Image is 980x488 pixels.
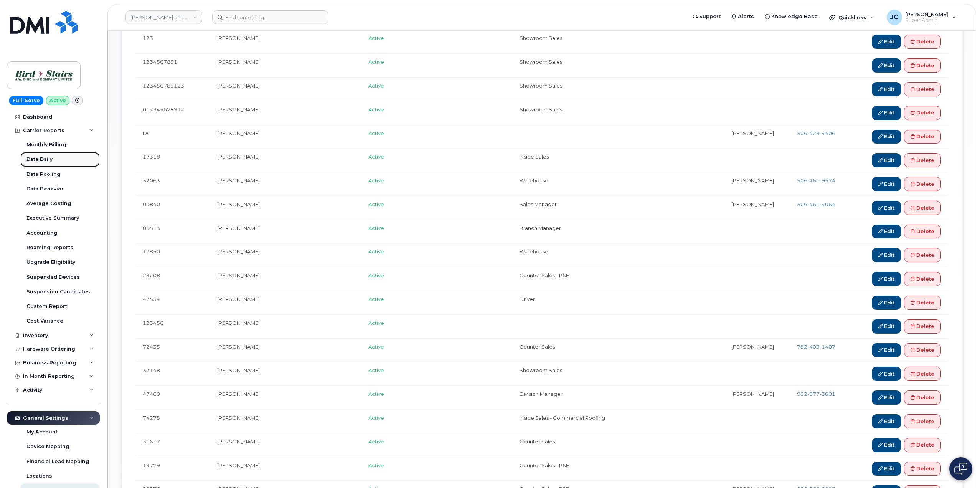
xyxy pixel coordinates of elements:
[731,130,783,137] li: [PERSON_NAME]
[210,125,295,149] td: [PERSON_NAME]
[872,438,901,452] a: Edit
[731,201,783,208] li: [PERSON_NAME]
[771,13,818,20] span: Knowledge Base
[136,101,210,125] td: 012345678912
[368,106,384,112] span: Active
[125,10,202,24] a: JW Bird and Company (Bird Stairs)
[513,267,724,291] td: Counter Sales - P&E
[368,59,384,65] span: Active
[136,409,210,433] td: 74275
[820,177,835,184] span: 9574
[904,462,941,476] a: Delete
[807,344,820,350] span: 409
[210,338,295,362] td: [PERSON_NAME]
[872,272,901,286] a: Edit
[368,391,384,397] span: Active
[797,130,835,136] a: 5064294406
[513,338,724,362] td: Counter Sales
[904,201,941,215] a: Delete
[513,30,724,53] td: Showroom Sales
[210,243,295,267] td: [PERSON_NAME]
[210,314,295,338] td: [PERSON_NAME]
[210,196,295,220] td: [PERSON_NAME]
[136,220,210,243] td: 00513
[210,433,295,457] td: [PERSON_NAME]
[210,53,295,77] td: [PERSON_NAME]
[904,225,941,239] a: Delete
[820,344,835,350] span: 1407
[807,201,820,207] span: 461
[905,11,948,17] span: [PERSON_NAME]
[136,385,210,409] td: 47460
[872,248,901,262] a: Edit
[136,314,210,338] td: 123456
[210,291,295,314] td: [PERSON_NAME]
[904,319,941,334] a: Delete
[210,77,295,101] td: [PERSON_NAME]
[513,220,724,243] td: Branch Manager
[136,125,210,149] td: DG
[210,172,295,196] td: [PERSON_NAME]
[838,14,866,20] span: Quicklinks
[212,10,328,24] input: Find something...
[210,220,295,243] td: [PERSON_NAME]
[136,267,210,291] td: 29208
[904,414,941,428] a: Delete
[954,463,967,475] img: Open chat
[881,10,962,25] div: Jene Cook
[368,438,384,445] span: Active
[904,390,941,405] a: Delete
[368,154,384,160] span: Active
[368,35,384,41] span: Active
[368,367,384,373] span: Active
[210,457,295,481] td: [PERSON_NAME]
[797,177,835,184] a: 5064619574
[210,101,295,125] td: [PERSON_NAME]
[731,390,783,398] li: [PERSON_NAME]
[513,291,724,314] td: Driver
[872,82,901,96] a: Edit
[872,201,901,215] a: Edit
[513,385,724,409] td: Division Manager
[904,58,941,73] a: Delete
[513,172,724,196] td: Warehouse
[738,13,754,20] span: Alerts
[513,433,724,457] td: Counter Sales
[513,196,724,220] td: Sales Manager
[368,248,384,255] span: Active
[513,457,724,481] td: Counter Sales - P&E
[210,267,295,291] td: [PERSON_NAME]
[210,30,295,53] td: [PERSON_NAME]
[872,106,901,120] a: Edit
[872,343,901,357] a: Edit
[726,9,759,24] a: Alerts
[210,362,295,385] td: [PERSON_NAME]
[136,291,210,314] td: 47554
[904,296,941,310] a: Delete
[807,130,820,136] span: 429
[513,362,724,385] td: Showroom Sales
[210,409,295,433] td: [PERSON_NAME]
[872,367,901,381] a: Edit
[136,433,210,457] td: 31617
[513,148,724,172] td: Inside Sales
[136,362,210,385] td: 32148
[904,272,941,286] a: Delete
[904,248,941,262] a: Delete
[824,10,880,25] div: Quicklinks
[368,344,384,350] span: Active
[368,201,384,207] span: Active
[368,130,384,136] span: Active
[368,296,384,302] span: Active
[759,9,823,24] a: Knowledge Base
[797,391,835,397] span: 902
[513,53,724,77] td: Showroom Sales
[368,462,384,468] span: Active
[797,201,835,207] span: 506
[890,13,898,22] span: JC
[904,82,941,96] a: Delete
[136,196,210,220] td: 00840
[136,172,210,196] td: 52063
[513,101,724,125] td: Showroom Sales
[513,243,724,267] td: Warehouse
